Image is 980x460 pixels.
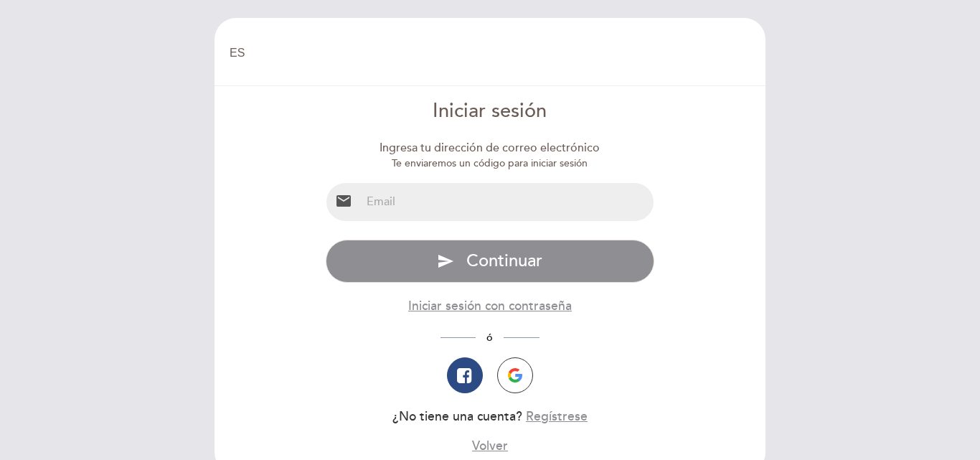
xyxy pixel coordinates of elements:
img: icon-google.png [508,368,522,382]
div: Ingresa tu dirección de correo electrónico [326,140,655,156]
div: Te enviaremos un código para iniciar sesión [326,156,655,171]
div: Iniciar sesión [326,98,655,126]
span: Continuar [466,250,542,271]
input: Email [361,183,654,221]
button: Iniciar sesión con contraseña [408,297,572,315]
i: send [437,253,454,270]
button: send Continuar [326,240,655,283]
button: Regístrese [526,408,588,426]
span: ó [476,332,504,344]
span: ¿No tiene una cuenta? [392,409,522,424]
button: Volver [472,437,508,455]
i: email [335,192,352,210]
